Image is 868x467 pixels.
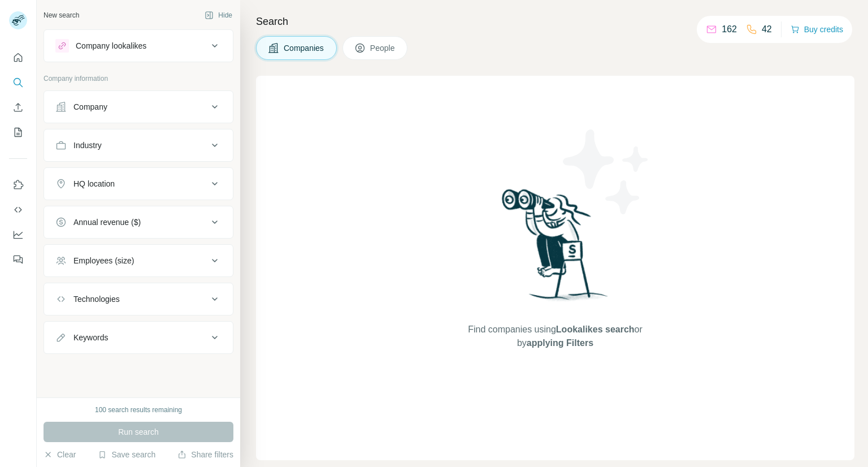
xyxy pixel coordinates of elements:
p: 42 [762,23,772,36]
div: Employees (size) [73,255,134,266]
div: HQ location [73,178,115,189]
button: Use Surfe API [9,200,27,220]
div: New search [44,10,79,20]
button: HQ location [44,170,233,197]
img: Surfe Illustration - Stars [555,121,657,223]
img: Surfe Illustration - Woman searching with binoculars [497,186,614,312]
div: Company lookalikes [76,40,146,51]
button: Industry [44,132,233,159]
span: Companies [284,42,325,54]
button: Company [44,93,233,120]
button: Enrich CSV [9,97,27,118]
span: Lookalikes search [556,325,635,334]
button: Annual revenue ($) [44,209,233,236]
button: Technologies [44,286,233,313]
button: Save search [98,449,155,460]
h4: Search [256,14,854,29]
p: 162 [722,23,737,36]
div: Technologies [73,293,120,305]
button: Company lookalikes [44,32,233,59]
button: Feedback [9,249,27,270]
button: Search [9,72,27,93]
button: Use Surfe on LinkedIn [9,175,27,195]
p: Company information [44,73,233,84]
button: Clear [44,449,76,460]
button: Hide [197,7,240,24]
span: applying Filters [527,338,593,348]
button: Employees (size) [44,247,233,274]
button: Share filters [177,449,233,460]
button: Buy credits [791,21,843,37]
div: Industry [73,140,102,151]
button: My lists [9,122,27,142]
span: People [370,42,396,54]
div: 100 search results remaining [95,405,182,415]
button: Quick start [9,47,27,68]
div: Keywords [73,332,108,343]
div: Annual revenue ($) [73,217,141,228]
button: Keywords [44,324,233,351]
span: Find companies using or by [465,323,645,350]
div: Company [73,101,107,113]
button: Dashboard [9,224,27,245]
